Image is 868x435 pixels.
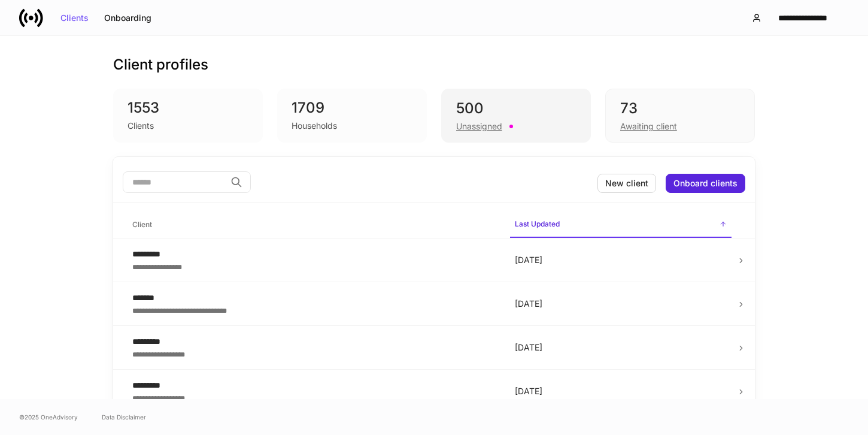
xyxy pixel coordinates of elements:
[132,219,152,230] h6: Client
[128,120,154,132] div: Clients
[96,8,159,28] button: Onboarding
[128,98,248,117] div: 1553
[292,98,412,117] div: 1709
[605,89,755,143] div: 73Awaiting client
[53,8,96,28] button: Clients
[515,298,727,310] p: [DATE]
[515,385,727,397] p: [DATE]
[19,412,78,422] span: © 2025 OneAdvisory
[605,179,648,188] div: New client
[620,99,740,118] div: 73
[128,213,500,237] span: Client
[515,218,560,229] h6: Last Updated
[597,174,656,193] button: New client
[673,179,738,188] div: Onboard clients
[456,99,576,118] div: 500
[456,120,502,132] div: Unassigned
[620,120,677,132] div: Awaiting client
[510,212,732,238] span: Last Updated
[441,89,591,143] div: 500Unassigned
[60,14,89,22] div: Clients
[113,55,208,74] h3: Client profiles
[104,14,151,22] div: Onboarding
[292,120,337,132] div: Households
[102,412,146,422] a: Data Disclaimer
[515,342,727,354] p: [DATE]
[666,174,745,193] button: Onboard clients
[515,254,727,266] p: [DATE]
